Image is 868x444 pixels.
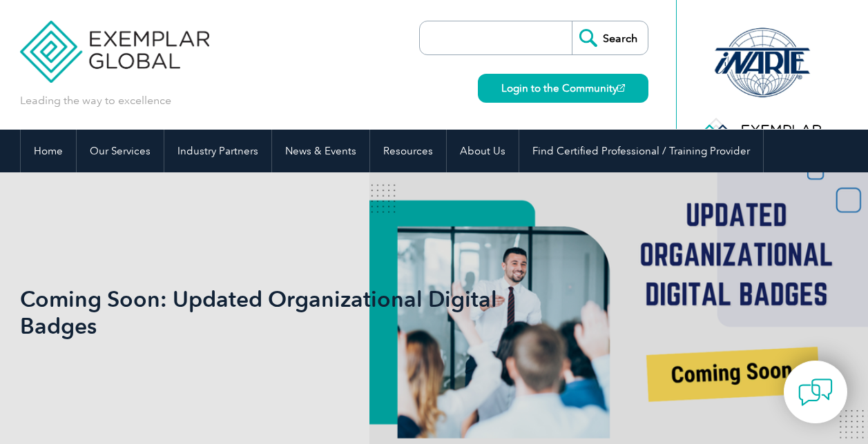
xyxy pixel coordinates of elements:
input: Search [572,21,648,54]
img: contact-chat.png [798,375,833,410]
a: Login to the Community [478,74,648,103]
a: Resources [370,130,446,172]
a: Our Services [77,130,164,172]
p: Leading the way to excellence [20,93,171,108]
h1: Coming Soon: Updated Organizational Digital Badges [20,285,550,339]
a: Home [21,130,76,172]
a: Industry Partners [164,130,271,172]
a: About Us [447,130,519,172]
a: News & Events [272,130,369,172]
a: Find Certified Professional / Training Provider [519,130,763,172]
img: open_square.png [617,84,625,92]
